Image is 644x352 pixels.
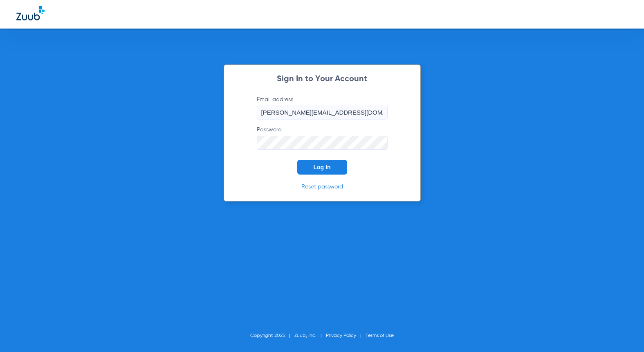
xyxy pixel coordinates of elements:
span: Log In [314,164,331,170]
h2: Sign In to Your Account [245,75,400,83]
label: Email address [257,95,388,120]
label: Password [257,126,388,150]
input: Email address [257,106,388,120]
li: Zuub, Inc. [294,332,326,340]
input: Password [257,136,388,150]
a: Reset password [301,184,343,190]
li: Copyright 2025 [250,332,294,340]
button: Log In [297,160,347,175]
img: Zuub Logo [16,6,45,20]
a: Terms of Use [366,333,394,338]
a: Privacy Policy [326,333,356,338]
